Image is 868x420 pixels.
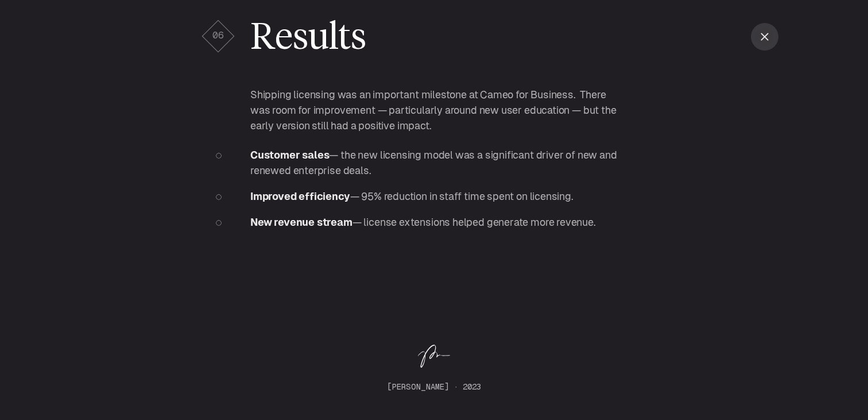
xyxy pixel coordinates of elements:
[250,87,618,133] p: Shipping licensing was an important milestone at Cameo for Business. There was room for improveme...
[250,214,618,230] p: — license extensions helped generate more revenue.
[250,190,350,202] strong: Improved efficiency
[250,188,618,204] p: — 95% reduction in staff time spent on licensing.
[250,147,618,178] p: — the new licensing model was a significant driver of new and renewed enterprise deals.
[250,382,618,393] p: [PERSON_NAME] · 2023
[250,149,329,161] strong: Customer sales
[250,216,352,228] strong: New revenue stream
